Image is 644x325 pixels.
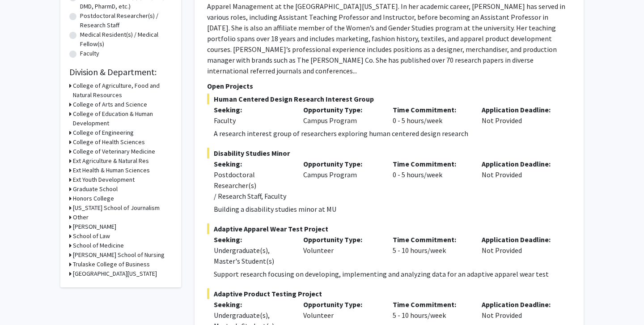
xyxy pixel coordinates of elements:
div: Postdoctoral Researcher(s) / Research Staff, Faculty [214,169,290,201]
h3: College of Engineering [73,128,134,137]
h3: School of Law [73,231,110,241]
h2: Division & Department: [69,67,172,77]
h3: College of Education & Human Development [73,109,172,128]
p: Seeking: [214,104,290,115]
p: Opportunity Type: [303,158,379,169]
label: Medical Resident(s) / Medical Fellow(s) [80,30,172,49]
p: Time Commitment: [393,299,469,310]
h3: College of Agriculture, Food and Natural Resources [73,81,172,100]
div: 0 - 5 hours/week [386,104,475,126]
div: Undergraduate(s), Master's Student(s) [214,245,290,266]
div: 0 - 5 hours/week [386,158,475,201]
div: 5 - 10 hours/week [386,234,475,266]
h3: College of Veterinary Medicine [73,147,155,156]
div: Not Provided [475,234,564,266]
span: Disability Studies Minor [207,148,571,158]
label: Postdoctoral Researcher(s) / Research Staff [80,11,172,30]
p: Application Deadline: [482,104,558,115]
h3: Graduate School [73,184,118,194]
p: Seeking: [214,158,290,169]
div: Faculty [214,115,290,126]
p: Opportunity Type: [303,299,379,310]
p: Application Deadline: [482,234,558,245]
div: Campus Program [297,158,386,201]
p: Time Commitment: [393,158,469,169]
h3: Other [73,213,89,222]
span: Human Centered Design Research Interest Group [207,94,571,104]
h3: College of Arts and Science [73,100,147,109]
p: Seeking: [214,299,290,310]
h3: Ext Youth Development [73,175,135,184]
span: Adaptive Product Testing Project [207,288,571,299]
h3: Trulaske College of Business [73,260,150,269]
div: Volunteer [297,234,386,266]
p: Opportunity Type: [303,104,379,115]
h3: [PERSON_NAME] [73,222,116,231]
p: Seeking: [214,234,290,245]
h3: Ext Agriculture & Natural Res [73,156,149,166]
h3: [US_STATE] School of Journalism [73,203,160,213]
iframe: Chat [7,285,38,318]
h3: [PERSON_NAME] School of Nursing [73,250,165,260]
h3: [GEOGRAPHIC_DATA][US_STATE] [73,269,157,278]
h3: Honors College [73,194,114,203]
div: Not Provided [475,158,564,201]
p: Time Commitment: [393,104,469,115]
p: Building a disability studies minor at MU [214,204,571,214]
p: Application Deadline: [482,158,558,169]
p: Time Commitment: [393,234,469,245]
label: Faculty [80,49,99,58]
p: Support research focusing on developing, implementing and analyzing data for an adaptive apparel ... [214,269,571,279]
h3: Ext Health & Human Sciences [73,166,150,175]
span: Adaptive Apparel Wear Test Project [207,223,571,234]
p: Opportunity Type: [303,234,379,245]
h3: School of Medicine [73,241,124,250]
p: Open Projects [207,81,571,91]
div: Campus Program [297,104,386,126]
p: A research interest group of researchers exploring human centered design research [214,128,571,139]
div: Not Provided [475,104,564,126]
p: Application Deadline: [482,299,558,310]
h3: College of Health Sciences [73,137,145,147]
